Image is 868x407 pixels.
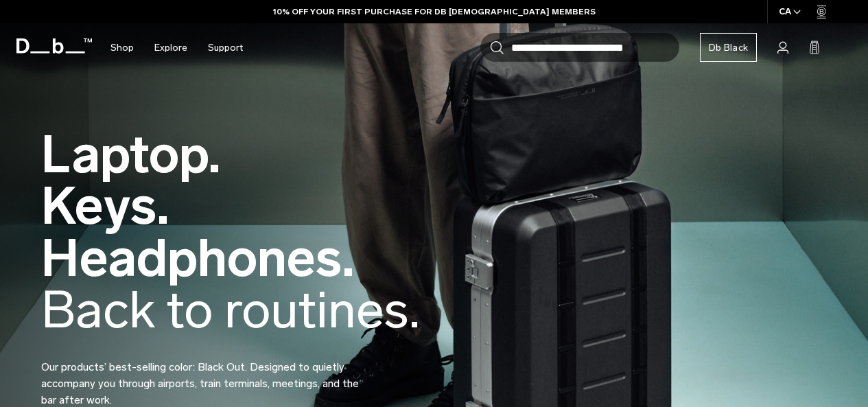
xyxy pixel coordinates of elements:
[100,23,253,72] nav: Main Navigation
[700,33,757,62] a: Db Black
[41,129,420,336] h2: Laptop. Keys. Headphones.
[41,279,420,341] span: Back to routines.
[273,5,596,18] a: 10% OFF YOUR FIRST PURCHASE FOR DB [DEMOGRAPHIC_DATA] MEMBERS
[110,23,134,72] a: Shop
[154,23,187,72] a: Explore
[208,23,243,72] a: Support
